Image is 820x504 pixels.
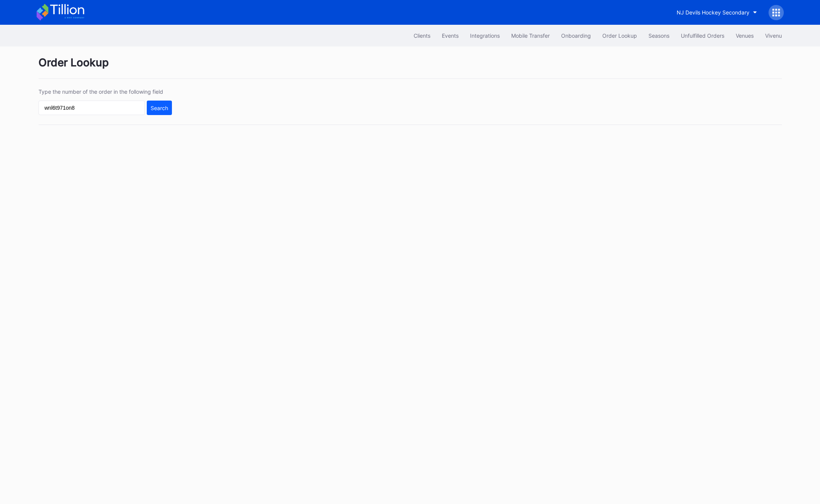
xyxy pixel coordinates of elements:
div: Venues [736,32,754,39]
button: Vivenu [759,29,788,43]
div: Order Lookup [39,56,782,79]
div: Integrations [470,32,500,39]
button: Integrations [464,29,505,43]
button: Venues [730,29,759,43]
button: NJ Devils Hockey Secondary [671,5,763,19]
button: Onboarding [555,29,597,43]
button: Order Lookup [597,29,643,43]
button: Mobile Transfer [505,29,555,43]
div: Search [151,105,168,111]
button: Seasons [643,29,675,43]
input: GT59662 [39,101,145,115]
button: Unfulfilled Orders [675,29,730,43]
button: Events [436,29,464,43]
div: Unfulfilled Orders [681,32,724,39]
button: Search [147,101,172,115]
div: Mobile Transfer [511,32,550,39]
div: Type the number of the order in the following field [39,88,172,95]
div: Order Lookup [602,32,637,39]
div: Clients [414,32,430,39]
div: Seasons [648,32,669,39]
div: NJ Devils Hockey Secondary [677,9,749,16]
div: Events [442,32,459,39]
div: Onboarding [561,32,591,39]
div: Vivenu [765,32,782,39]
button: Clients [408,29,436,43]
